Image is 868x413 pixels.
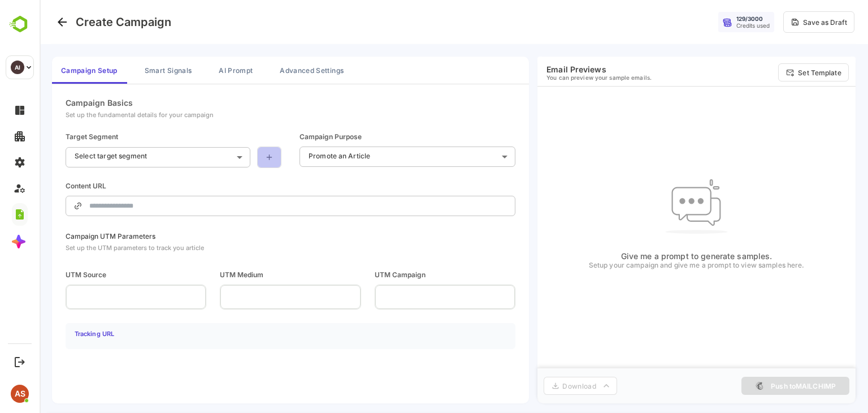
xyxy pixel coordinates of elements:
[507,64,612,74] h6: Email Previews
[260,132,322,141] div: Campaign Purpose
[26,98,93,107] div: Campaign Basics
[758,68,801,77] p: Set Template
[170,57,222,84] button: AI Prompt
[6,14,34,35] img: BambooboxLogoMark.f1c84d78b4c51b1a7b5f700c9845e183.svg
[11,385,29,403] div: AS
[35,330,75,338] h4: Tracking URL
[231,57,313,84] button: Advanced Settings
[26,270,167,280] span: UTM Source
[36,15,132,29] h4: Create Campaign
[12,57,87,84] button: Campaign Setup
[11,61,24,74] div: AI
[335,270,476,280] span: UTM Campaign
[26,182,87,190] div: Content URL
[26,147,238,166] div: Select target segment
[12,354,27,369] button: Logout
[549,261,765,270] p: Setup your campaign and give me a prompt to view samples here.
[763,18,808,27] div: Save as Draft
[507,74,612,81] p: You can preview your sample emails.
[96,57,161,84] button: Smart Signals
[26,111,174,119] div: Set up the fundamental details for your campaign
[549,251,765,261] p: Give me a prompt to generate samples.
[14,13,32,31] button: Go back
[739,63,809,81] button: Set Template
[697,15,723,22] div: 129 / 3000
[180,270,321,280] span: UTM Medium
[269,152,331,160] p: Promote an Article
[26,244,164,252] div: Set up the UTM parameters to track you article
[744,11,815,33] button: Save as Draft
[26,132,79,141] div: Target Segment
[697,22,730,29] div: Credits used
[12,57,489,84] div: campaign tabs
[26,232,164,240] div: Campaign UTM Parameters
